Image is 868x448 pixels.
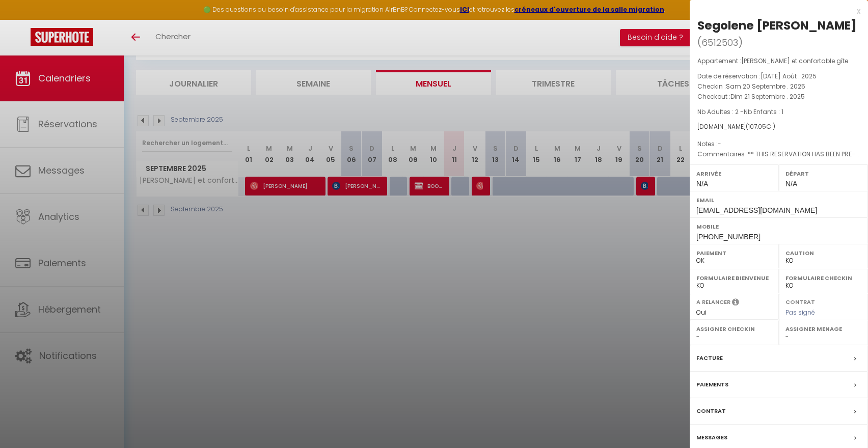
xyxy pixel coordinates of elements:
[697,71,860,81] p: Date de réservation :
[696,180,708,188] span: N/A
[697,107,783,116] span: Nb Adultes : 2 -
[785,324,861,334] label: Assigner Menage
[697,122,860,132] div: [DOMAIN_NAME]
[696,273,772,283] label: Formulaire Bienvenue
[696,221,861,232] label: Mobile
[697,35,743,49] span: ( )
[785,298,815,304] label: Contrat
[696,324,772,334] label: Assigner Checkin
[696,379,728,390] label: Paiements
[697,139,860,149] p: Notes :
[696,233,761,241] span: [PHONE_NUMBER]
[8,4,39,35] button: Ouvrir le widget de chat LiveChat
[785,273,861,283] label: Formulaire Checkin
[697,17,857,34] div: Segolene [PERSON_NAME]
[690,5,860,17] div: x
[696,195,861,205] label: Email
[696,206,817,214] span: [EMAIL_ADDRESS][DOMAIN_NAME]
[785,180,797,188] span: N/A
[718,139,721,148] span: -
[730,92,805,101] span: Dim 21 Septembre . 2025
[732,298,739,309] i: Sélectionner OUI si vous souhaiter envoyer les séquences de messages post-checkout
[785,308,815,317] span: Pas signé
[701,36,738,49] span: 6512503
[696,169,772,179] label: Arrivée
[825,402,860,440] iframe: Chat
[697,149,860,159] p: Commentaires :
[696,298,730,306] label: A relancer
[748,122,766,131] span: 107.05
[697,81,860,92] p: Checkin :
[697,56,860,66] p: Appartement :
[744,107,783,116] span: Nb Enfants : 1
[761,72,817,80] span: [DATE] Août . 2025
[741,57,848,65] span: [PERSON_NAME] et confortable gîte
[696,406,726,416] label: Contrat
[726,82,805,91] span: Sam 20 Septembre . 2025
[696,248,772,258] label: Paiement
[746,122,775,131] span: ( € )
[785,248,861,258] label: Caution
[696,353,723,363] label: Facture
[696,432,727,443] label: Messages
[785,169,861,179] label: Départ
[697,92,860,102] p: Checkout :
